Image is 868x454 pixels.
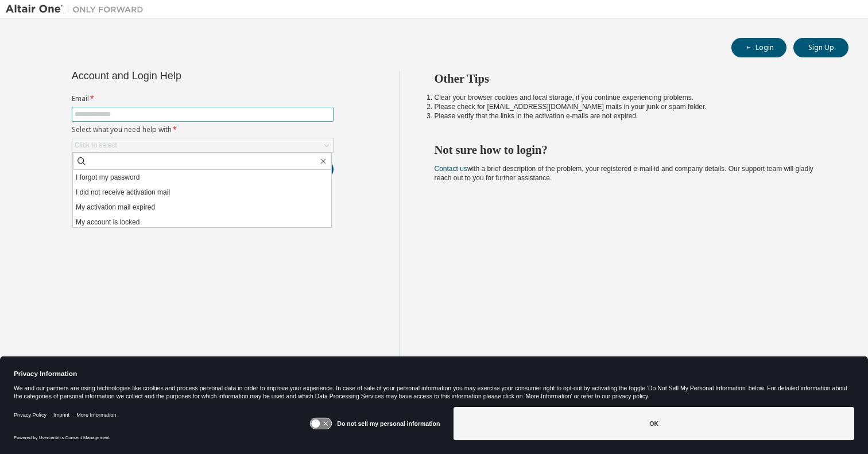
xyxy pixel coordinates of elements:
li: Please check for [EMAIL_ADDRESS][DOMAIN_NAME] mails in your junk or spam folder. [435,102,828,111]
button: Sign Up [793,38,848,57]
div: Account and Login Help [72,71,281,80]
h2: Other Tips [435,71,828,86]
li: Clear your browser cookies and local storage, if you continue experiencing problems. [435,93,828,102]
li: I forgot my password [73,170,331,185]
div: Click to select [75,141,117,150]
label: Select what you need help with [72,125,334,134]
li: Please verify that the links in the activation e-mails are not expired. [435,111,828,121]
label: Email [72,94,334,103]
img: Altair One [6,3,149,15]
div: Click to select [72,138,333,152]
span: with a brief description of the problem, your registered e-mail id and company details. Our suppo... [435,165,813,182]
a: Contact us [435,165,467,173]
h2: Not sure how to login? [435,142,828,157]
button: Login [731,38,786,57]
